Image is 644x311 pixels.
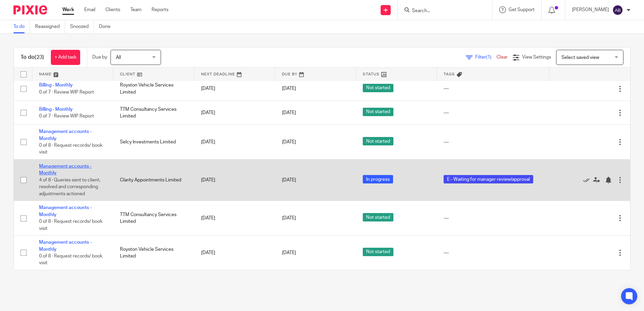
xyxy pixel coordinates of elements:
[282,216,296,220] span: [DATE]
[39,129,92,141] a: Management accounts - Monthly
[113,77,194,101] td: Royston Vehicle Services Limited
[282,178,296,182] span: [DATE]
[70,20,94,33] a: Snoozed
[39,164,92,175] a: Management accounts - Monthly
[363,137,393,145] span: Not started
[21,54,44,61] h1: To do
[561,55,599,60] span: Select saved view
[113,101,194,125] td: TTM Consultancy Services Limited
[39,114,94,118] span: 0 of 7 · Review WIP Report
[116,55,121,60] span: All
[583,177,593,183] a: Mark as done
[444,85,542,92] div: ---
[282,250,296,255] span: [DATE]
[113,125,194,160] td: Selcy Investments Limited
[39,107,73,112] a: Billing - Monthly
[113,201,194,236] td: TTM Consultancy Services Limited
[444,249,542,256] div: ---
[39,254,102,266] span: 0 of 8 · Request records/ book visit
[35,20,65,33] a: Reassigned
[62,6,74,13] a: Work
[39,205,92,217] a: Management accounts - Monthly
[105,6,120,13] a: Clients
[194,236,275,270] td: [DATE]
[51,50,80,65] a: + Add task
[444,72,455,76] span: Tags
[194,77,275,101] td: [DATE]
[194,125,275,160] td: [DATE]
[92,54,107,61] p: Due by
[282,87,296,91] span: [DATE]
[99,20,116,33] a: Done
[194,160,275,201] td: [DATE]
[509,7,535,12] span: Get Support
[35,55,44,60] span: (23)
[84,6,95,13] a: Email
[13,5,47,14] img: Pixie
[130,6,141,13] a: Team
[496,55,508,60] a: Clear
[194,201,275,236] td: [DATE]
[612,5,623,15] img: svg%3E
[444,215,542,221] div: ---
[194,101,275,125] td: [DATE]
[363,84,393,92] span: Not started
[363,108,393,116] span: Not started
[486,55,491,60] span: (1)
[411,8,472,14] input: Search
[39,178,100,196] span: 4 of 8 · Queries sent to client, resolved and corresponding adjustments actioned
[39,83,73,88] a: Billing - Monthly
[13,20,30,33] a: To do
[282,140,296,144] span: [DATE]
[444,175,533,183] span: E - Waiting for manager review/approval
[39,219,102,231] span: 0 of 8 · Request records/ book visit
[444,109,542,116] div: ---
[152,6,168,13] a: Reports
[39,90,94,95] span: 0 of 7 · Review WIP Report
[39,143,102,155] span: 0 of 8 · Request records/ book visit
[475,55,496,60] span: Filter
[444,139,542,145] div: ---
[363,175,393,183] span: In progress
[522,55,551,60] span: View Settings
[282,110,296,115] span: [DATE]
[363,248,393,256] span: Not started
[572,6,609,13] p: [PERSON_NAME]
[113,236,194,270] td: Royston Vehicle Services Limited
[363,213,393,221] span: Not started
[113,160,194,201] td: Clarity Appointments Limited
[39,240,92,251] a: Management accounts - Monthly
